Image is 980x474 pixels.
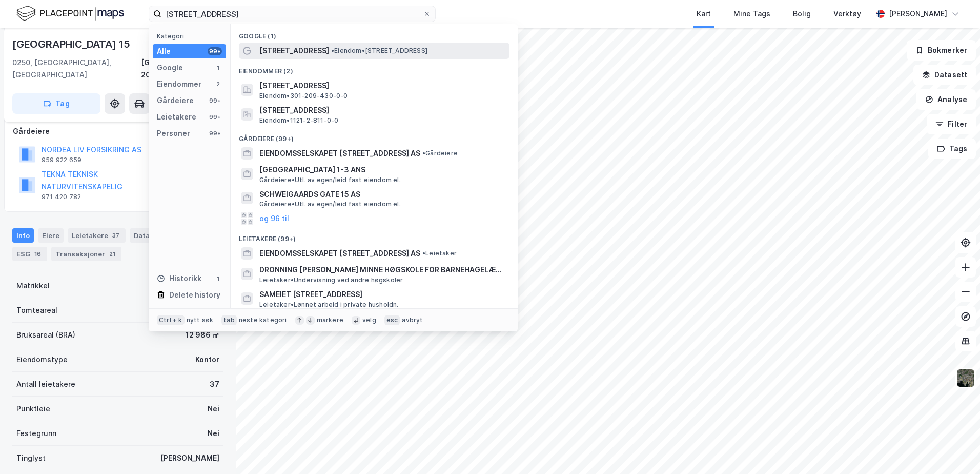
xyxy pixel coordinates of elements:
[231,59,518,77] div: Eiendommer (2)
[16,427,56,440] div: Festegrunn
[214,80,222,88] div: 2
[157,62,183,74] div: Google
[422,249,457,258] span: Leietaker
[157,32,226,40] div: Kategori
[259,80,505,92] span: [STREET_ADDRESS]
[916,89,976,110] button: Analyse
[331,47,334,54] span: •
[208,403,219,415] div: Nei
[16,378,75,390] div: Antall leietakere
[259,200,401,208] span: Gårdeiere • Utl. av egen/leid fast eiendom el.
[16,329,75,341] div: Bruksareal (BRA)
[169,289,220,301] div: Delete history
[107,249,117,259] div: 21
[928,139,976,159] button: Tags
[12,228,34,243] div: Info
[16,5,124,23] img: logo.f888ab2527a4732fd821a326f86c7f29.svg
[210,378,219,390] div: 37
[889,8,947,20] div: [PERSON_NAME]
[16,353,68,366] div: Eiendomstype
[16,452,46,464] div: Tinglyst
[51,247,121,261] div: Transaksjoner
[259,147,420,160] span: EIENDOMSSELSKAPET [STREET_ADDRESS] AS
[214,64,222,72] div: 1
[259,104,505,116] span: [STREET_ADDRESS]
[16,403,50,415] div: Punktleie
[929,425,980,474] div: Kontrollprogram for chat
[186,329,219,341] div: 12 986 ㎡
[208,113,222,121] div: 99+
[317,316,343,324] div: markere
[12,93,100,114] button: Tag
[16,304,57,317] div: Tomteareal
[259,116,338,125] span: Eiendom • 1121-2-811-0-0
[331,47,427,55] span: Eiendom • [STREET_ADDRESS]
[231,24,518,43] div: Google (1)
[160,452,219,464] div: [PERSON_NAME]
[259,276,403,284] span: Leietaker • Undervisning ved andre høgskoler
[422,149,425,157] span: •
[68,228,126,243] div: Leietakere
[231,227,518,245] div: Leietakere (99+)
[157,45,171,57] div: Alle
[208,129,222,137] div: 99+
[157,111,196,123] div: Leietakere
[259,176,401,184] span: Gårdeiere • Utl. av egen/leid fast eiendom el.
[733,8,770,20] div: Mine Tags
[907,40,976,61] button: Bokmerker
[157,78,201,90] div: Eiendommer
[259,164,505,176] span: [GEOGRAPHIC_DATA] 1-3 ANS
[422,249,425,257] span: •
[259,92,348,100] span: Eiendom • 301-209-430-0-0
[913,65,976,85] button: Datasett
[259,301,399,309] span: Leietaker • Lønnet arbeid i private husholdn.
[187,316,214,324] div: nytt søk
[214,274,222,283] div: 1
[161,6,423,22] input: Søk på adresse, matrikkel, gårdeiere, leietakere eller personer
[793,8,811,20] div: Bolig
[384,315,400,325] div: esc
[110,230,121,241] div: 37
[38,228,64,243] div: Eiere
[12,36,132,52] div: [GEOGRAPHIC_DATA] 15
[259,188,505,201] span: SCHWEIGAARDS GATE 15 AS
[208,427,219,440] div: Nei
[362,316,376,324] div: velg
[208,96,222,105] div: 99+
[259,212,289,225] button: og 96 til
[130,228,180,243] div: Datasett
[259,288,505,301] span: SAMEIET [STREET_ADDRESS]
[157,315,185,325] div: Ctrl + k
[833,8,861,20] div: Verktøy
[157,94,194,107] div: Gårdeiere
[221,315,237,325] div: tab
[259,264,505,276] span: DRONNING [PERSON_NAME] MINNE HØGSKOLE FOR BARNEHAGELÆRERUTDANNING STI
[239,316,287,324] div: neste kategori
[42,156,81,164] div: 959 922 659
[929,425,980,474] iframe: Chat Widget
[208,47,222,55] div: 99+
[157,272,201,285] div: Historikk
[956,368,975,388] img: 9k=
[12,247,47,261] div: ESG
[402,316,423,324] div: avbryt
[42,193,81,201] div: 971 420 782
[927,114,976,134] button: Filter
[13,125,223,137] div: Gårdeiere
[32,249,43,259] div: 16
[259,45,329,57] span: [STREET_ADDRESS]
[12,56,141,81] div: 0250, [GEOGRAPHIC_DATA], [GEOGRAPHIC_DATA]
[157,127,190,140] div: Personer
[422,149,458,157] span: Gårdeiere
[231,127,518,145] div: Gårdeiere (99+)
[195,353,219,366] div: Kontor
[259,247,420,260] span: EIENDOMSSELSKAPET [STREET_ADDRESS] AS
[16,280,50,292] div: Matrikkel
[697,8,711,20] div: Kart
[141,56,223,81] div: [GEOGRAPHIC_DATA], 209/430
